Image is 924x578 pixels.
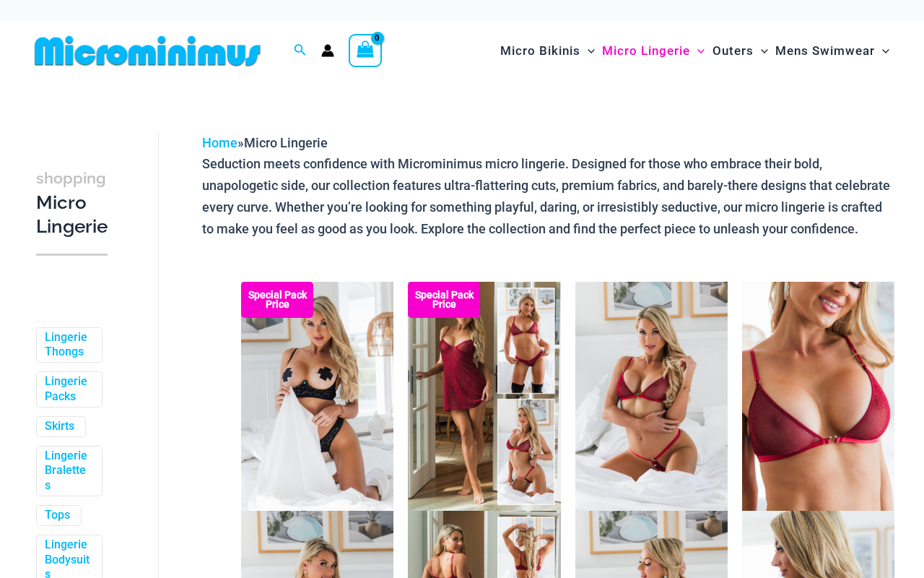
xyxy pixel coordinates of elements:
[408,290,480,309] b: Special Pack Price
[244,135,328,150] span: Micro Lingerie
[500,33,580,69] span: Micro Bikinis
[598,29,708,73] a: Micro LingerieMenu ToggleMenu Toggle
[45,508,70,523] a: Tops
[45,449,91,493] a: Lingerie Bralettes
[45,330,91,361] a: Lingerie Thongs
[497,29,598,73] a: Micro BikinisMenu ToggleMenu Toggle
[202,135,328,150] span: »
[408,282,560,511] img: Guilty Pleasures Red Collection Pack F
[875,33,889,69] span: Menu Toggle
[45,374,91,405] a: Lingerie Packs
[772,29,893,73] a: Mens SwimwearMenu ToggleMenu Toggle
[294,42,307,60] a: Search icon link
[45,419,74,434] a: Skirts
[742,282,894,511] img: Guilty Pleasures Red 1045 Bra 01
[580,33,595,69] span: Menu Toggle
[241,290,313,309] b: Special Pack Price
[241,282,393,511] img: Nights Fall Silver Leopard 1036 Bra 6046 Thong 09v2
[349,34,382,67] a: View Shopping Cart, empty
[709,29,772,73] a: OutersMenu ToggleMenu Toggle
[202,153,894,239] p: Seduction meets confidence with Microminimus micro lingerie. Designed for those who embrace their...
[36,169,106,187] span: shopping
[202,135,237,150] a: Home
[602,33,690,69] span: Micro Lingerie
[712,33,754,69] span: Outers
[754,33,768,69] span: Menu Toggle
[575,282,728,511] img: Guilty Pleasures Red 1045 Bra 689 Micro 05
[775,33,875,69] span: Mens Swimwear
[29,35,266,67] img: MM SHOP LOGO FLAT
[36,165,108,239] h3: Micro Lingerie
[494,27,895,75] nav: Site Navigation
[690,33,705,69] span: Menu Toggle
[321,44,334,57] a: Account icon link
